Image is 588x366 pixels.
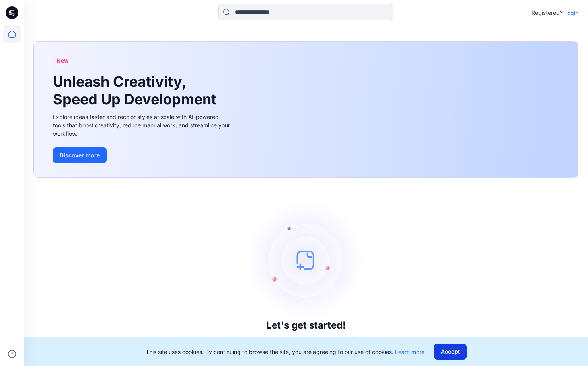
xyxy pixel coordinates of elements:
[53,113,232,138] div: Explore ideas faster and recolor styles at scale with AI-powered tools that boost creativity, red...
[532,8,563,18] p: Registered?
[564,9,578,17] p: Login
[53,147,232,163] a: Discover more
[434,344,467,360] button: Accept
[241,334,371,344] p: Click New to add a style or create a folder.
[266,320,346,331] h3: Let's get started!
[53,147,107,163] button: Discover more
[246,200,366,320] img: empty-state-image.svg
[56,56,69,65] span: New
[395,348,424,355] a: Learn more
[146,348,424,356] p: This site uses cookies. By continuing to browse the site, you are agreeing to our use of cookies.
[53,73,220,108] h1: Unleash Creativity, Speed Up Development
